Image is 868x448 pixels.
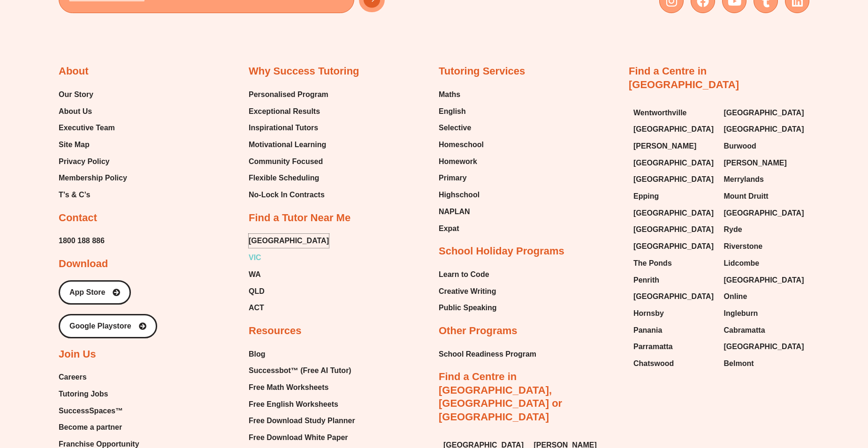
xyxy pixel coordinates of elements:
h2: Join Us [59,348,96,361]
span: Homework [439,155,477,169]
div: Chat Widget [821,362,868,448]
a: SuccessSpaces™ [59,404,139,418]
a: Belmont [724,357,805,371]
a: Online [724,290,805,304]
a: Epping [633,189,715,203]
a: Community Focused [249,155,328,169]
span: Burwood [724,139,756,153]
a: QLD [249,284,329,299]
a: [GEOGRAPHIC_DATA] [633,290,715,304]
span: Penrith [633,273,659,287]
span: Free Download Study Planner [249,414,355,428]
a: NAPLAN [439,205,484,219]
a: Parramatta [633,340,715,354]
h2: Why Success Tutoring [249,65,359,78]
span: Learn to Code [439,268,489,282]
span: [GEOGRAPHIC_DATA] [724,340,804,354]
span: Community Focused [249,155,323,169]
span: [GEOGRAPHIC_DATA] [633,172,714,187]
span: Maths [439,88,460,102]
span: Riverstone [724,239,763,254]
a: Blog [249,347,361,361]
a: [GEOGRAPHIC_DATA] [724,206,805,220]
span: [GEOGRAPHIC_DATA] [633,156,714,170]
span: [GEOGRAPHIC_DATA] [724,273,804,287]
span: Personalised Program [249,88,328,102]
a: No-Lock In Contracts [249,188,328,202]
a: Burwood [724,139,805,153]
a: [GEOGRAPHIC_DATA] [633,172,715,187]
a: Ingleburn [724,306,805,321]
h2: About [59,65,89,78]
a: WA [249,268,329,282]
span: Flexible Scheduling [249,171,319,185]
span: Primary [439,171,467,185]
a: App Store [59,280,131,305]
span: Free Math Worksheets [249,381,328,395]
a: [GEOGRAPHIC_DATA] [633,122,715,136]
span: Public Speaking [439,301,497,315]
a: Free Download White Paper [249,431,361,445]
span: SuccessSpaces™ [59,404,123,418]
span: Motivational Learning [249,138,326,152]
span: NAPLAN [439,205,470,219]
h2: Tutoring Services [439,65,525,78]
span: About Us [59,105,92,119]
a: Cabramatta [724,323,805,337]
a: Site Map [59,138,127,152]
a: Find a Centre in [GEOGRAPHIC_DATA] [629,65,739,90]
a: Google Playstore [59,314,157,338]
span: Successbot™ (Free AI Tutor) [249,364,351,378]
span: Lidcombe [724,256,760,270]
a: Free Download Study Planner [249,414,361,428]
a: Free Math Worksheets [249,381,361,395]
a: Become a partner [59,420,139,434]
span: Become a partner [59,420,122,434]
a: Find a Centre in [GEOGRAPHIC_DATA], [GEOGRAPHIC_DATA] or [GEOGRAPHIC_DATA] [439,371,562,423]
a: Homeschool [439,138,484,152]
span: ACT [249,301,264,315]
a: ACT [249,301,329,315]
span: Careers [59,370,87,384]
h2: Download [59,257,108,271]
span: Selective [439,121,471,135]
span: [GEOGRAPHIC_DATA] [633,290,714,304]
a: Chatswood [633,357,715,371]
span: Exceptional Results [249,105,320,119]
span: Chatswood [633,357,674,371]
span: [GEOGRAPHIC_DATA] [633,206,714,220]
a: Riverstone [724,239,805,254]
a: Highschool [439,188,484,202]
span: Site Map [59,138,90,152]
a: About Us [59,105,127,119]
span: [GEOGRAPHIC_DATA] [633,239,714,254]
a: Penrith [633,273,715,287]
a: Executive Team [59,121,127,135]
a: Creative Writing [439,284,497,299]
a: Expat [439,222,484,236]
a: Lidcombe [724,256,805,270]
a: [GEOGRAPHIC_DATA] [724,106,805,120]
a: Tutoring Jobs [59,387,139,401]
a: [GEOGRAPHIC_DATA] [724,273,805,287]
span: Free Download White Paper [249,431,348,445]
span: [GEOGRAPHIC_DATA] [633,122,714,136]
span: [GEOGRAPHIC_DATA] [724,206,804,220]
a: Free English Worksheets [249,397,361,411]
span: Wentworthville [633,106,687,120]
span: Hornsby [633,306,664,321]
span: Our Story [59,88,93,102]
a: 1800 188 886 [59,234,105,248]
a: [GEOGRAPHIC_DATA] [724,122,805,136]
span: Merrylands [724,172,764,187]
span: T’s & C’s [59,188,90,202]
a: English [439,105,484,119]
a: Membership Policy [59,171,127,185]
span: Google Playstore [69,322,131,330]
span: No-Lock In Contracts [249,188,325,202]
span: Free English Worksheets [249,397,338,411]
a: [GEOGRAPHIC_DATA] [633,239,715,254]
h2: Contact [59,211,97,225]
a: [PERSON_NAME] [724,156,805,170]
